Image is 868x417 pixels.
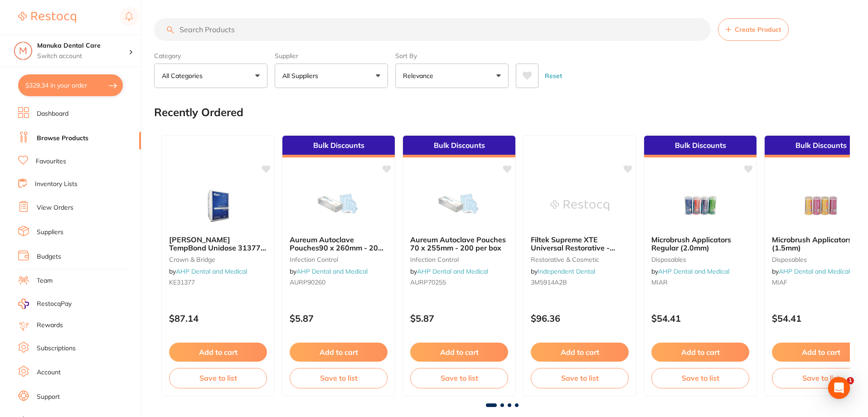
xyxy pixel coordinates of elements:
[531,279,629,286] small: 3M5914A2B
[37,276,53,285] a: Team
[282,136,395,157] div: Bulk Discounts
[410,279,508,286] small: AURP70255
[36,157,66,166] a: Favourites
[154,52,267,60] label: Category
[718,18,789,41] button: Create Product
[309,183,368,228] img: Aureum Autoclave Pouches90 x 260mm - 200 per box
[18,12,76,23] img: Restocq Logo
[162,71,206,80] p: All Categories
[531,368,629,388] button: Save to list
[169,343,267,362] button: Add to cart
[658,267,729,275] a: AHP Dental and Medical
[735,26,781,33] span: Create Product
[550,183,609,228] img: Filtek Supreme XTE Universal Restorative - Syringe **Buy 4 x Syringes **Receive 1 x Filtek Bulk F...
[169,267,247,275] span: by
[176,267,247,275] a: AHP Dental and Medical
[290,256,388,263] small: infection control
[154,106,243,119] h2: Recently Ordered
[37,344,76,353] a: Subscriptions
[18,7,76,28] a: Restocq Logo
[651,279,749,286] small: MIAR
[395,64,509,88] button: Relevance
[169,279,267,286] small: KE31377
[290,368,388,388] button: Save to list
[18,299,72,309] a: RestocqPay
[290,343,388,362] button: Add to cart
[531,235,629,252] b: Filtek Supreme XTE Universal Restorative - Syringe **Buy 4 x Syringes **Receive 1 x Filtek Bulk F...
[417,267,488,275] a: AHP Dental and Medical
[35,180,78,189] a: Inventory Lists
[410,368,508,388] button: Save to list
[538,267,595,275] a: Independent Dental
[847,377,854,384] span: 1
[651,267,729,275] span: by
[651,368,749,388] button: Save to list
[651,256,749,263] small: disposables
[290,267,368,275] span: by
[403,71,437,80] p: Relevance
[169,256,267,263] small: crown & bridge
[531,343,629,362] button: Add to cart
[651,235,749,252] b: Microbrush Applicators Regular (2.0mm)
[37,228,63,237] a: Suppliers
[37,321,63,330] a: Rewards
[410,235,508,252] b: Aureum Autoclave Pouches 70 x 255mm - 200 per box
[296,267,368,275] a: AHP Dental and Medical
[410,267,488,275] span: by
[189,183,247,228] img: Kerr TempBond Unidose 31377 - Eugenol
[37,203,73,212] a: View Orders
[37,41,129,50] h4: Manuka Dental Care
[531,256,629,263] small: restorative & cosmetic
[779,267,850,275] a: AHP Dental and Medical
[37,368,61,377] a: Account
[18,74,123,96] button: $329.34 in your order
[828,377,850,399] div: Open Intercom Messenger
[37,392,60,402] a: Support
[290,235,388,252] b: Aureum Autoclave Pouches90 x 260mm - 200 per box
[531,313,629,324] p: $96.36
[410,313,508,324] p: $5.87
[275,64,388,88] button: All Suppliers
[644,136,756,157] div: Bulk Discounts
[169,368,267,388] button: Save to list
[14,42,32,60] img: Manuka Dental Care
[542,64,565,88] button: Reset
[37,52,129,61] p: Switch account
[395,52,509,60] label: Sort By
[37,252,61,261] a: Budgets
[651,313,749,324] p: $54.41
[37,299,72,309] span: RestocqPay
[430,183,489,228] img: Aureum Autoclave Pouches 70 x 255mm - 200 per box
[154,18,711,41] input: Search Products
[290,279,388,286] small: AURP90260
[169,313,267,324] p: $87.14
[403,136,515,157] div: Bulk Discounts
[651,343,749,362] button: Add to cart
[772,267,850,275] span: by
[37,134,88,143] a: Browse Products
[410,343,508,362] button: Add to cart
[791,183,850,228] img: Microbrush Applicators Fine (1.5mm)
[290,313,388,324] p: $5.87
[275,52,388,60] label: Supplier
[410,256,508,263] small: infection control
[169,235,267,252] b: Kerr TempBond Unidose 31377 - Eugenol
[282,71,322,80] p: All Suppliers
[37,109,68,118] a: Dashboard
[154,64,267,88] button: All Categories
[531,267,595,275] span: by
[18,299,29,309] img: RestocqPay
[671,183,730,228] img: Microbrush Applicators Regular (2.0mm)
